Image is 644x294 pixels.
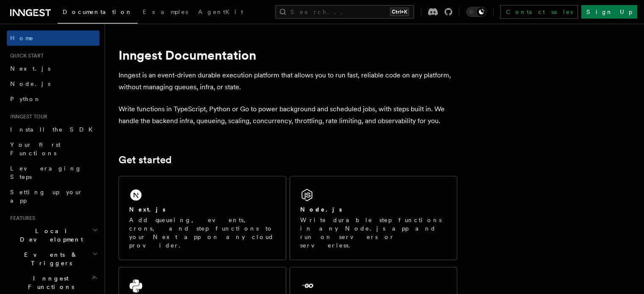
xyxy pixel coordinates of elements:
[138,3,193,23] a: Examples
[466,7,486,17] button: Toggle dark mode
[143,8,188,15] span: Examples
[7,137,100,161] a: Your first Functions
[500,5,578,19] a: Contact sales
[7,52,44,59] span: Quick start
[581,5,637,19] a: Sign Up
[129,216,276,250] p: Add queueing, events, crons, and step functions to your Next app on any cloud provider.
[198,8,243,15] span: AgentKit
[7,91,100,107] a: Python
[300,205,342,214] h2: Node.js
[7,227,92,244] span: Local Development
[7,250,92,267] span: Events & Triggers
[7,30,100,46] a: Home
[129,205,166,214] h2: Next.js
[10,126,98,133] span: Install the SDK
[7,223,100,247] button: Local Development
[390,8,409,16] kbd: Ctrl+K
[7,61,100,76] a: Next.js
[10,165,82,180] span: Leveraging Steps
[7,215,35,222] span: Features
[10,141,61,157] span: Your first Functions
[58,3,138,24] a: Documentation
[7,122,100,137] a: Install the SDK
[119,154,171,166] a: Get started
[10,96,41,102] span: Python
[119,69,457,93] p: Inngest is an event-driven durable execution platform that allows you to run fast, reliable code ...
[10,80,50,87] span: Node.js
[10,65,50,72] span: Next.js
[7,247,100,271] button: Events & Triggers
[10,189,83,204] span: Setting up your app
[119,47,457,63] h1: Inngest Documentation
[7,184,100,208] a: Setting up your app
[7,76,100,91] a: Node.js
[275,5,414,19] button: Search...Ctrl+K
[300,216,447,250] p: Write durable step functions in any Node.js app and run on servers or serverless.
[63,8,133,15] span: Documentation
[7,113,47,120] span: Inngest tour
[290,176,457,260] a: Node.jsWrite durable step functions in any Node.js app and run on servers or serverless.
[7,274,91,291] span: Inngest Functions
[119,103,457,127] p: Write functions in TypeScript, Python or Go to power background and scheduled jobs, with steps bu...
[10,34,34,42] span: Home
[7,161,100,184] a: Leveraging Steps
[119,176,286,260] a: Next.jsAdd queueing, events, crons, and step functions to your Next app on any cloud provider.
[193,3,248,23] a: AgentKit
